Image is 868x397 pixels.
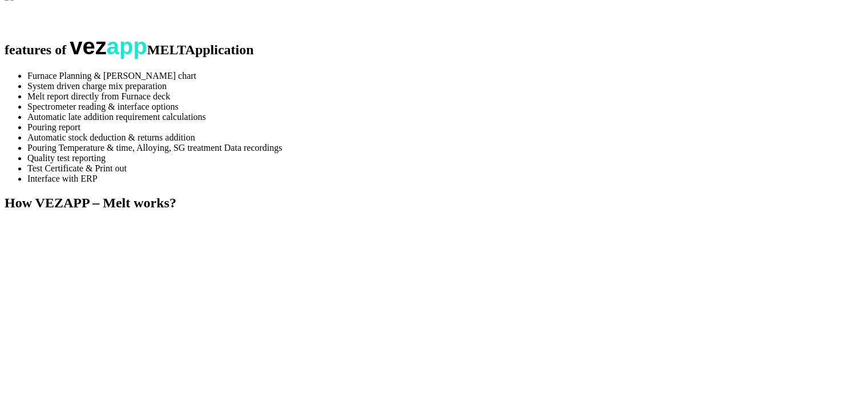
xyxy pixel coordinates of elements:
li: Automatic late addition requirement calculations [27,112,863,122]
h2: How VEZAPP – Melt works? [5,195,863,211]
li: Spectrometer reading & interface options [27,102,863,112]
li: System driven charge mix preparation [27,81,863,91]
li: Interface with ERP [27,174,863,184]
span: vez [70,34,107,59]
li: Pouring report [27,122,863,133]
li: Melt report directly from Furnace deck [27,91,863,102]
li: Pouring Temperature & time, Alloying, SG treatment Data recordings [27,143,863,153]
li: Furnace Planning & [PERSON_NAME] chart [27,71,863,81]
li: Test Certificate & Print out [27,163,863,174]
span: MELT [66,42,185,57]
li: Automatic stock deduction & returns addition [27,133,863,143]
span: app [107,34,147,59]
li: Quality test reporting [27,153,863,163]
h2: features of Application [5,34,863,59]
